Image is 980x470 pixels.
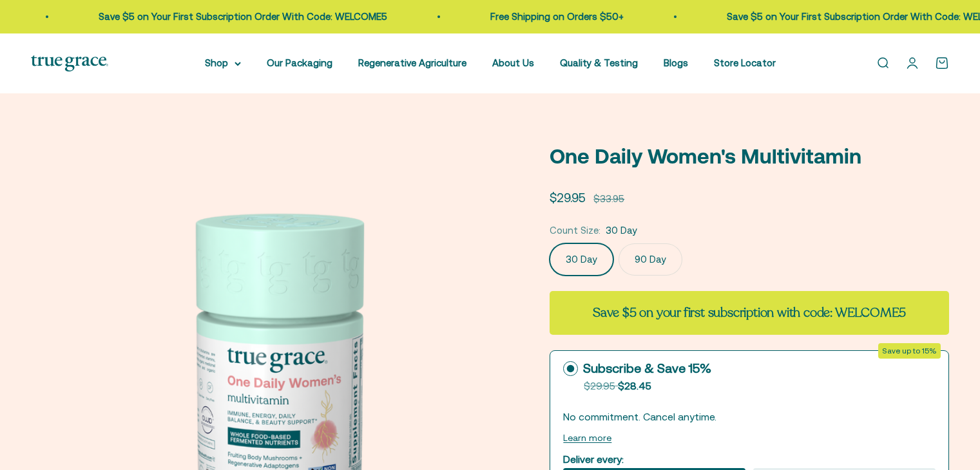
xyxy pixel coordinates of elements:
[606,223,637,238] span: 30 Day
[664,57,688,68] a: Blogs
[358,57,466,68] a: Regenerative Agriculture
[714,57,776,68] a: Store Locator
[593,191,624,207] compare-at-price: $33.95
[454,11,587,22] a: Free Shipping on Orders $50+
[690,9,979,24] p: Save $5 on Your First Subscription Order With Code: WELCOME5
[550,223,600,238] legend: Count Size:
[550,140,949,173] p: One Daily Women's Multivitamin
[205,55,241,71] summary: Shop
[550,188,586,207] sale-price: $29.95
[560,57,638,68] a: Quality & Testing
[492,57,534,68] a: About Us
[267,57,332,68] a: Our Packaging
[593,304,906,321] strong: Save $5 on your first subscription with code: WELCOME5
[62,9,351,24] p: Save $5 on Your First Subscription Order With Code: WELCOME5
